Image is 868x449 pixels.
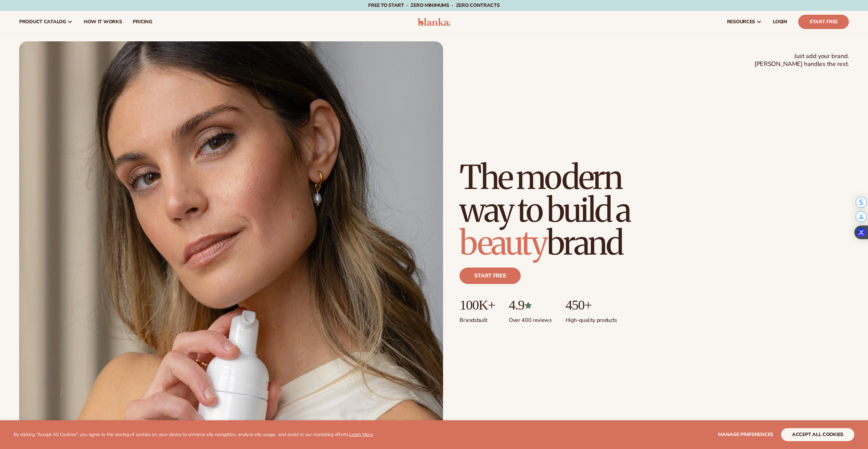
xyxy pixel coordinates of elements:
[509,298,552,313] p: 4.9
[754,52,849,68] span: Just add your brand. [PERSON_NAME] handles the rest.
[722,11,767,33] a: resources
[718,428,773,441] button: Manage preferences
[349,431,373,438] a: Learn More
[718,431,773,438] span: Manage preferences
[509,313,552,324] p: Over 400 reviews
[368,2,500,9] span: Free to start · ZERO minimums · ZERO contracts
[773,19,787,25] span: LOGIN
[418,18,450,26] img: logo
[767,11,793,33] a: LOGIN
[798,15,849,29] a: Start Free
[781,428,854,441] button: accept all cookies
[19,19,66,25] span: product catalog
[459,161,678,259] h1: The modern way to build a brand
[459,222,546,263] span: beauty
[14,11,78,33] a: product catalog
[84,19,122,25] span: How It Works
[459,298,495,313] p: 100K+
[133,19,152,25] span: pricing
[127,11,157,33] a: pricing
[459,313,495,324] p: Brands built
[78,11,128,33] a: How It Works
[727,19,755,25] span: resources
[459,268,521,284] a: Start free
[566,313,617,324] p: High-quality products
[14,432,373,438] p: By clicking "Accept All Cookies", you agree to the storing of cookies on your device to enhance s...
[566,298,617,313] p: 450+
